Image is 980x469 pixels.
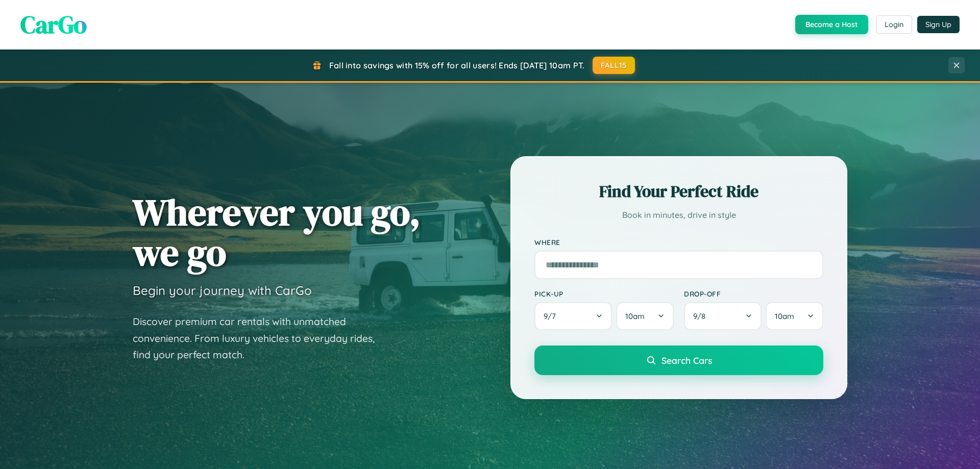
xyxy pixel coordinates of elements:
[684,289,823,298] label: Drop-off
[534,289,674,298] label: Pick-up
[544,311,561,321] span: 9 / 7
[795,15,868,34] button: Become a Host
[766,302,823,330] button: 10am
[534,345,823,375] button: Search Cars
[329,60,585,70] span: Fall into savings with 15% off for all users! Ends [DATE] 10am PT.
[534,302,612,330] button: 9/7
[20,8,87,41] span: CarGo
[775,311,794,321] span: 10am
[917,16,960,33] button: Sign Up
[876,15,912,34] button: Login
[593,57,635,74] button: FALL15
[133,192,421,273] h1: Wherever you go, we go
[693,311,710,321] span: 9 / 8
[684,302,762,330] button: 9/8
[534,238,823,246] label: Where
[133,313,388,363] p: Discover premium car rentals with unmatched convenience. From luxury vehicles to everyday rides, ...
[534,208,823,223] p: Book in minutes, drive in style
[534,180,823,203] h2: Find Your Perfect Ride
[625,311,645,321] span: 10am
[616,302,674,330] button: 10am
[133,283,312,298] h3: Begin your journey with CarGo
[661,355,712,366] span: Search Cars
